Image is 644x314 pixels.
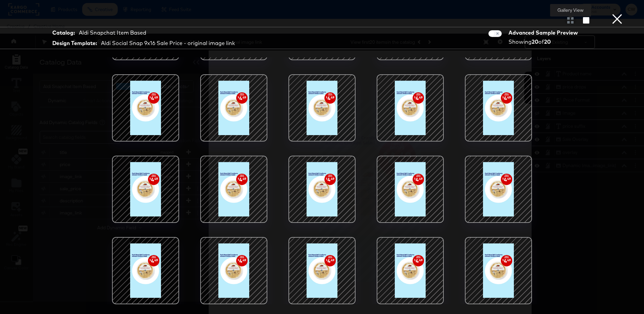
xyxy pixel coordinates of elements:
[532,38,538,45] strong: 20
[52,29,75,37] strong: Catalog:
[544,38,551,45] strong: 20
[508,29,580,37] div: Advanced Sample Preview
[52,39,97,47] strong: Design Template:
[508,38,580,46] div: Showing of
[79,29,146,37] div: Aldi Snapchat Item Based
[101,39,235,47] div: Aldi Social Snap 9x16 Sale Price - original image link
